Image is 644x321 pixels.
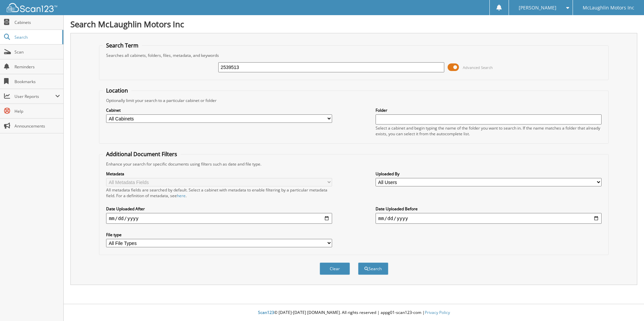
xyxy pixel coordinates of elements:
[14,64,60,70] span: Reminders
[376,125,602,137] div: Select a cabinet and begin typing the name of the folder you want to search in. If the name match...
[376,171,602,177] label: Uploaded By
[519,6,556,10] span: [PERSON_NAME]
[106,206,332,212] label: Date Uploaded After
[14,108,60,114] span: Help
[103,87,131,94] legend: Location
[376,213,602,224] input: end
[610,289,644,321] iframe: Chat Widget
[583,6,634,10] span: McLaughlin Motors Inc
[103,161,605,167] div: Enhance your search for specific documents using filters such as date and file type.
[103,52,605,58] div: Searches all cabinets, folders, files, metadata, and keywords
[177,193,186,199] a: here
[358,262,388,275] button: Search
[7,3,57,12] img: scan123-logo-white.svg
[14,94,55,99] span: User Reports
[14,79,60,84] span: Bookmarks
[14,123,60,129] span: Announcements
[14,20,60,25] span: Cabinets
[14,34,59,40] span: Search
[103,98,605,103] div: Optionally limit your search to a particular cabinet or folder
[64,305,644,321] div: © [DATE]-[DATE] [DOMAIN_NAME]. All rights reserved | appg01-scan123-com |
[106,107,332,113] label: Cabinet
[106,213,332,224] input: start
[103,150,181,158] legend: Additional Document Filters
[425,310,450,315] a: Privacy Policy
[106,171,332,177] label: Metadata
[258,310,274,315] span: Scan123
[376,206,602,212] label: Date Uploaded Before
[14,49,60,55] span: Scan
[106,232,332,238] label: File type
[463,65,493,70] span: Advanced Search
[376,107,602,113] label: Folder
[320,262,350,275] button: Clear
[103,42,142,49] legend: Search Term
[70,19,637,30] h1: Search McLaughlin Motors Inc
[106,187,332,199] div: All metadata fields are searched by default. Select a cabinet with metadata to enable filtering b...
